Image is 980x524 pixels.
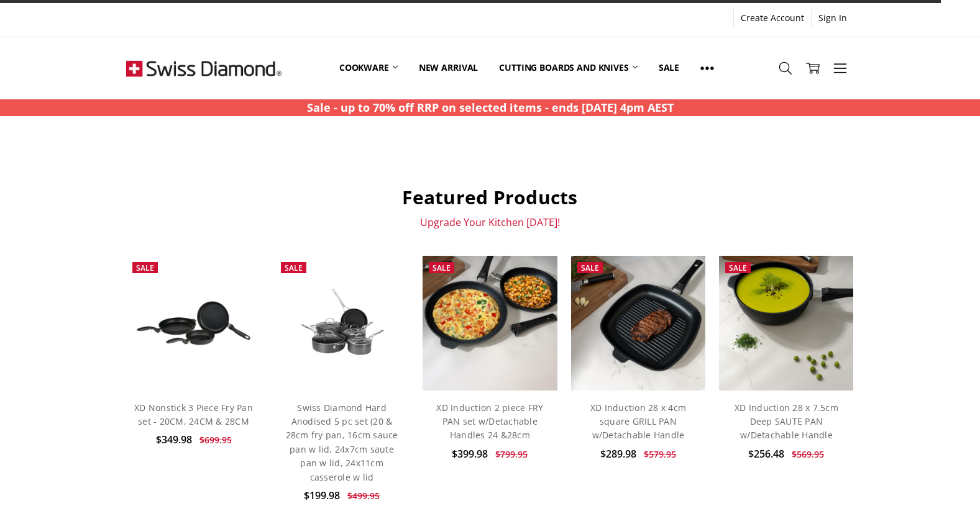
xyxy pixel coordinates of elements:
a: Swiss Diamond Hard Anodised 5 pc set (20 & 28cm fry pan, 16cm sauce pan w lid, 24x7cm saute pan w... [286,402,398,483]
img: Free Shipping On Every Order [126,37,282,99]
span: $349.98 [156,433,192,446]
span: Sale [433,263,451,273]
span: Sale [136,263,154,273]
a: Show All [690,40,725,96]
a: New arrival [408,40,488,96]
a: XD Nonstick 3 Piece Fry Pan set - 20CM, 24CM & 28CM [134,402,253,427]
span: $289.98 [600,447,636,461]
a: Cookware [329,40,408,96]
a: Sale [648,40,690,96]
span: $499.95 [347,490,380,502]
h2: Featured Products [126,186,853,209]
a: Create Account [734,9,811,27]
a: Cutting boards and knives [488,40,648,96]
img: XD Induction 28 x 7.5cm Deep SAUTE PAN w/Detachable Handle [719,256,853,390]
span: $799.95 [495,448,528,460]
span: Sale [285,263,303,273]
a: XD Nonstick 3 Piece Fry Pan set - 20CM, 24CM & 28CM [126,256,260,390]
span: $569.95 [792,448,824,460]
a: Sign In [812,9,854,27]
a: XD Induction 2 piece FRY PAN set w/Detachable Handles 24 &28cm [436,402,543,441]
img: XD Induction 28 x 4cm square GRILL PAN w/Detachable Handle [571,256,705,390]
a: XD Induction 28 x 7.5cm Deep SAUTE PAN w/Detachable Handle [735,402,838,441]
strong: Sale - up to 70% off RRP on selected items - ends [DATE] 4pm AEST [307,100,674,115]
img: XD Induction 2 piece FRY PAN set w/Detachable Handles 24 &28cm [423,256,557,390]
a: XD Induction 28 x 4cm square GRILL PAN w/Detachable Handle [590,402,686,441]
span: Sale [729,263,747,273]
img: XD Nonstick 3 Piece Fry Pan set - 20CM, 24CM & 28CM [126,289,260,356]
a: Swiss Diamond Hard Anodised 5 pc set (20 & 28cm fry pan, 16cm sauce pan w lid, 24x7cm saute pan w... [275,256,409,390]
img: Swiss Diamond Hard Anodised 5 pc set (20 & 28cm fry pan, 16cm sauce pan w lid, 24x7cm saute pan w... [275,278,409,369]
span: Sale [581,263,599,273]
span: $399.98 [452,447,488,461]
p: Upgrade Your Kitchen [DATE]! [126,216,853,228]
span: $199.98 [304,489,340,502]
span: $699.95 [199,434,232,446]
span: $256.48 [748,447,784,461]
span: $579.95 [644,448,676,460]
